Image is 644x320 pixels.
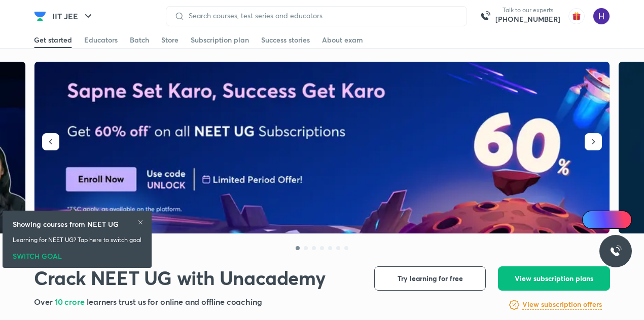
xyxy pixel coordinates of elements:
input: Search courses, test series and educators [185,12,458,20]
a: Success stories [261,32,310,48]
img: Icon [588,216,596,224]
span: Ai Doubts [599,216,626,224]
a: [PHONE_NUMBER] [495,14,560,24]
button: Try learning for free [374,266,486,291]
a: Batch [130,32,149,48]
img: Hitesh Maheshwari [593,8,610,25]
a: Educators [84,32,118,48]
div: Batch [130,35,149,45]
div: Store [161,35,178,45]
p: Learning for NEET UG? Tap here to switch goal [13,235,141,245]
div: Subscription plan [191,35,249,45]
div: Get started [34,35,72,45]
button: IIT JEE [46,6,100,26]
button: View subscription plans [498,266,610,291]
div: Educators [84,35,118,45]
a: Store [161,32,178,48]
img: Company Logo [34,10,46,22]
img: call-us [475,6,495,26]
h6: View subscription offers [522,299,602,310]
span: Try learning for free [398,273,463,284]
h1: Crack NEET UG with Unacademy [34,266,325,290]
h6: Showing courses from NEET UG [13,219,119,229]
div: Success stories [261,35,310,45]
img: ttu [610,245,622,257]
span: Over [34,296,55,307]
a: Ai Doubts [582,211,632,229]
span: learners trust us for online and offline coaching [87,296,262,307]
div: SWITCH GOAL [13,249,141,260]
a: Get started [34,32,72,48]
div: About exam [322,35,363,45]
a: Subscription plan [191,32,249,48]
img: avatar [568,8,585,24]
span: View subscription plans [515,273,593,284]
span: 10 crore [55,296,87,307]
p: Talk to our experts [495,6,560,14]
a: About exam [322,32,363,48]
a: View subscription offers [522,299,602,311]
